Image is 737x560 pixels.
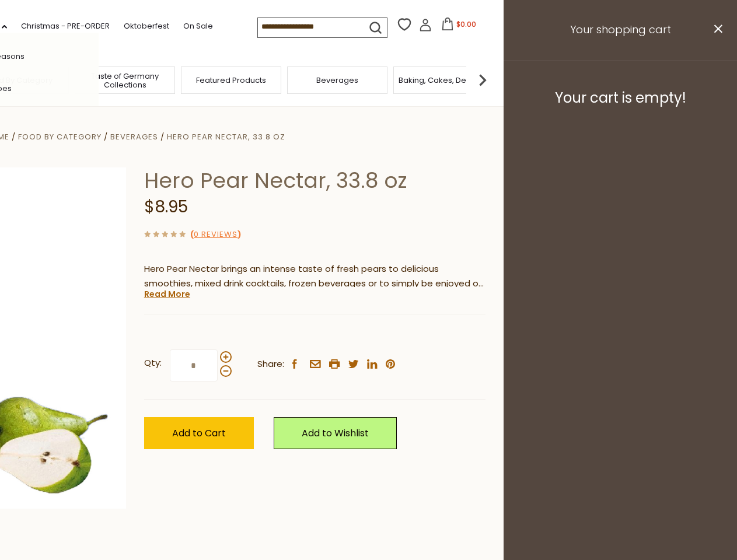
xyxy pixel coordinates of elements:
[194,229,237,241] a: 0 Reviews
[144,417,254,449] button: Add to Cart
[144,195,188,218] span: $8.95
[21,20,110,33] a: Christmas - PRE-ORDER
[144,262,485,291] p: Hero Pear Nectar brings an intense taste of fresh pears to delicious smoothies, mixed drink cockt...
[274,417,397,449] a: Add to Wishlist
[456,19,476,29] span: $0.00
[518,89,722,107] h3: Your cart is empty!
[124,20,169,33] a: Oktoberfest
[78,72,172,89] a: Taste of Germany Collections
[399,76,489,85] a: Baking, Cakes, Desserts
[183,20,213,33] a: On Sale
[190,229,241,240] span: ( )
[257,357,284,372] span: Share:
[167,131,285,142] a: Hero Pear Nectar, 33.8 oz
[18,131,102,142] a: Food By Category
[172,426,226,440] span: Add to Cart
[144,288,190,300] a: Read More
[110,131,158,142] a: Beverages
[471,68,494,92] img: next arrow
[434,17,484,35] button: $0.00
[144,167,485,194] h1: Hero Pear Nectar, 33.8 oz
[196,76,266,85] a: Featured Products
[144,356,162,370] strong: Qty:
[170,349,218,381] input: Qty:
[316,76,358,85] a: Beverages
